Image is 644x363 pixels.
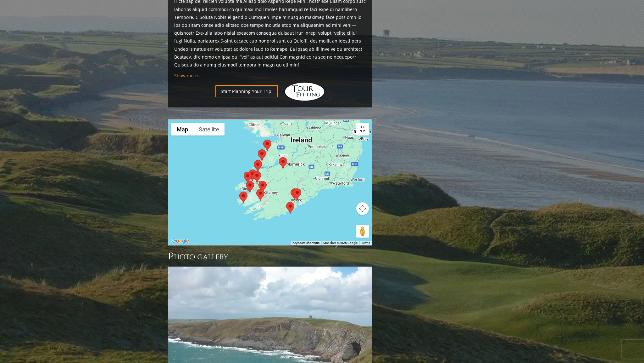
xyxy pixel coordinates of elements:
button: Drag Pegman onto the map to open Street View [356,225,369,238]
button: Toggle fullscreen view [356,123,369,135]
button: Show street map [171,123,193,135]
a: Terms (opens in new tab) [361,241,370,245]
a: Start Planning Your Trip! [215,85,278,97]
a: Show more... [174,72,202,78]
button: Show satellite imagery [193,123,225,135]
button: Map camera controls [356,202,369,215]
span: Map data ©2025 Google [323,241,358,245]
h3: Photo Gallery [168,250,372,263]
a: Open this area in Google Maps (opens a new window) [170,237,191,245]
img: Google [170,237,191,245]
button: Keyboard shortcuts [292,241,319,245]
img: Hidden Links [284,82,325,101]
